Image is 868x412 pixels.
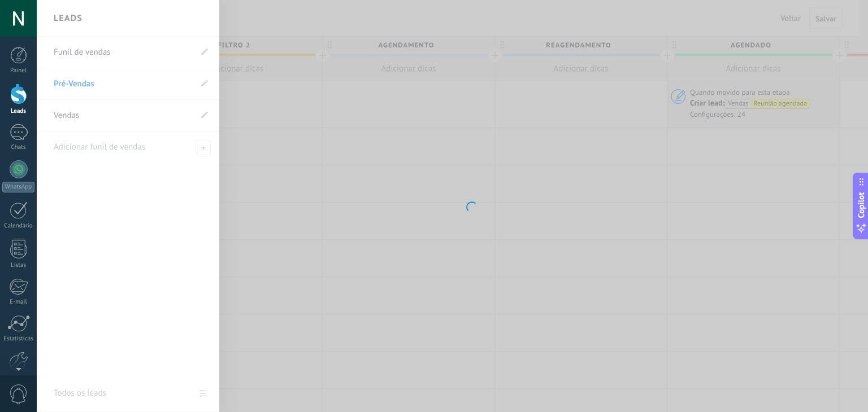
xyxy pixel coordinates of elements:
div: Estatísticas [2,335,35,343]
div: Listas [2,262,35,269]
div: Leads [2,108,35,115]
div: Calendário [2,222,35,230]
div: Chats [2,144,35,151]
span: Copilot [856,192,867,218]
div: WhatsApp [2,182,34,192]
div: Painel [2,67,35,74]
div: E-mail [2,299,35,306]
